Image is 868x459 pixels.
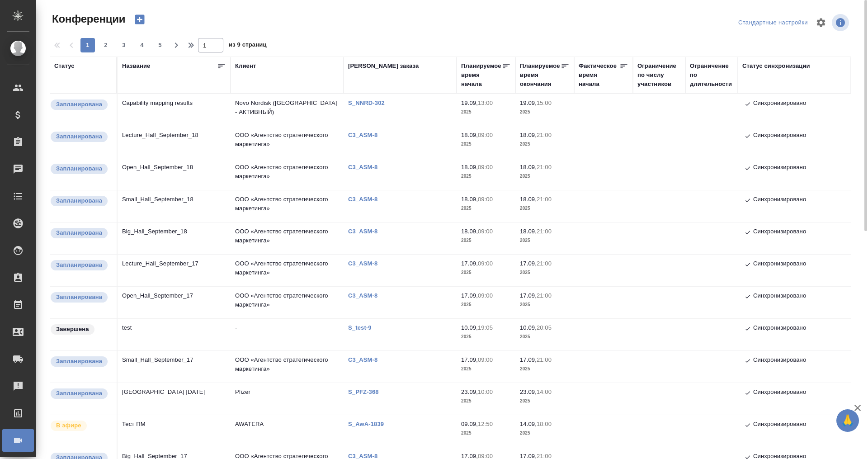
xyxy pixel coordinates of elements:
[118,319,231,350] td: test
[348,228,384,235] a: C3_ASM-8
[235,62,256,71] div: Клиент
[461,324,478,331] p: 10.09,
[348,196,384,203] p: C3_ASM-8
[478,292,493,299] p: 09:00
[840,411,855,430] span: 🙏
[153,41,167,50] span: 5
[520,268,570,277] p: 2025
[736,16,810,30] div: split button
[118,222,231,254] td: Big_Hall_September_18
[832,14,851,31] span: Посмотреть информацию
[520,397,570,406] p: 2025
[461,99,478,106] p: 19.09,
[520,140,570,149] p: 2025
[753,388,806,398] p: Синхронизировано
[56,421,81,430] p: В эфире
[742,62,810,71] div: Статус синхронизации
[753,420,806,431] p: Синхронизировано
[231,158,344,190] td: ООО «Агентство стратегического маркетинга»
[118,383,231,415] td: [GEOGRAPHIC_DATA] [DATE]
[54,62,75,71] div: Статус
[231,94,344,126] td: Novo Nordisk ([GEOGRAPHIC_DATA] - АКТИВНЫЙ)
[461,356,478,363] p: 17.09,
[348,164,384,170] a: C3_ASM-8
[348,324,378,331] p: S_test-9
[56,357,102,366] p: Запланирована
[348,260,384,267] p: C3_ASM-8
[520,62,561,89] div: Планируемое время окончания
[56,164,102,173] p: Запланирована
[231,287,344,318] td: ООО «Агентство стратегического маркетинга»
[118,415,231,447] td: Тест ПМ
[520,300,570,309] p: 2025
[118,158,231,190] td: Open_Hall_September_18
[118,94,231,126] td: Capability mapping results
[478,132,493,138] p: 09:00
[461,62,502,89] div: Планируемое время начала
[478,228,493,235] p: 09:00
[478,421,493,427] p: 12:50
[461,300,511,309] p: 2025
[520,388,537,395] p: 23.09,
[461,228,478,235] p: 18.09,
[520,292,537,299] p: 17.09,
[348,62,419,71] div: [PERSON_NAME] заказа
[461,397,511,406] p: 2025
[690,62,733,89] div: Ограничение по длительности
[461,164,478,170] p: 18.09,
[520,196,537,203] p: 18.09,
[753,323,806,334] p: Синхронизировано
[135,38,149,52] button: 4
[753,291,806,302] p: Синхронизировано
[520,172,570,181] p: 2025
[537,196,552,203] p: 21:00
[753,163,806,174] p: Синхронизировано
[118,351,231,383] td: Small_Hall_September_17
[836,409,859,432] button: 🙏
[118,287,231,318] td: Open_Hall_September_17
[461,260,478,267] p: 17.09,
[478,356,493,363] p: 09:00
[348,356,384,363] a: C3_ASM-8
[461,108,511,117] p: 2025
[520,204,570,213] p: 2025
[520,356,537,363] p: 17.09,
[520,132,537,138] p: 18.09,
[348,99,392,106] a: S_NNRD-302
[461,236,511,245] p: 2025
[118,255,231,286] td: Lecture_Hall_September_17
[153,38,167,52] button: 5
[56,389,102,398] p: Запланирована
[461,388,478,395] p: 23.09,
[229,39,267,52] span: из 9 страниц
[753,99,806,109] p: Синхронизировано
[461,421,478,427] p: 09.09,
[56,228,102,237] p: Запланирована
[231,383,344,415] td: Pfizer
[579,62,619,89] div: Фактическое время начала
[520,429,570,438] p: 2025
[118,190,231,222] td: Small_Hall_September_18
[537,324,552,331] p: 20:05
[537,388,552,395] p: 14:00
[461,140,511,149] p: 2025
[478,196,493,203] p: 09:00
[461,429,511,438] p: 2025
[56,196,102,205] p: Запланирована
[537,260,552,267] p: 21:00
[56,293,102,302] p: Запланирована
[461,292,478,299] p: 17.09,
[117,41,131,50] span: 3
[117,38,131,52] button: 3
[231,126,344,158] td: ООО «Агентство стратегического маркетинга»
[348,132,384,138] p: C3_ASM-8
[348,388,386,395] a: S_PFZ-368
[520,164,537,170] p: 18.09,
[520,332,570,341] p: 2025
[461,364,511,374] p: 2025
[810,12,832,33] span: Настроить таблицу
[231,255,344,286] td: ООО «Агентство стратегического маркетинга»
